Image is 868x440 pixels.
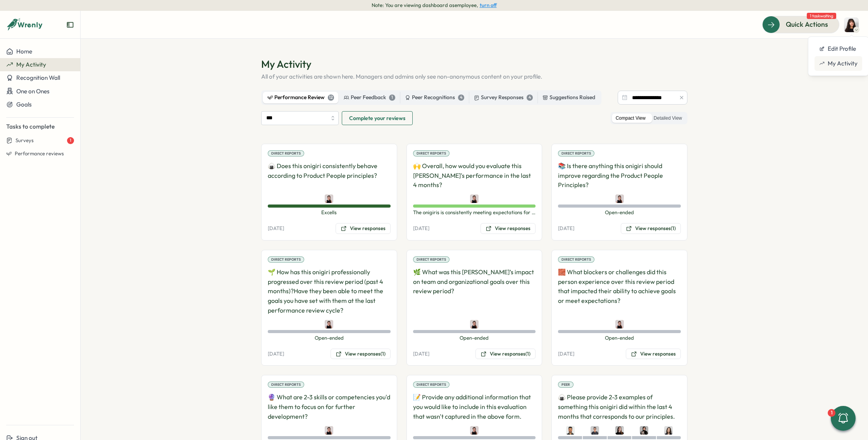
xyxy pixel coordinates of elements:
p: [DATE] [268,351,284,357]
p: [DATE] [268,225,284,232]
a: My Activity [815,56,862,71]
p: [DATE] [413,225,429,232]
p: 🙌 Overall, how would you evaluate this [PERSON_NAME]'s performance in the last 4 months? [413,161,536,190]
img: Elisabetta Casagrande [664,426,673,435]
button: View responses [626,349,681,359]
img: Kelly Rosa [844,17,859,32]
p: [DATE] [413,351,429,357]
button: View responses(1) [331,349,391,359]
div: Direct Reports [268,382,304,388]
p: Tasks to complete [6,122,74,131]
button: View responses [336,223,391,234]
span: Surveys [15,137,34,144]
img: Syed Muhammad Hasan Naqvi [591,426,599,435]
span: Complete your reviews [349,112,405,125]
p: [DATE] [558,225,574,232]
span: Note: You are viewing dashboard as employee , [372,2,478,9]
div: 4 [458,95,464,101]
div: Performance Review [267,93,334,102]
button: View responses(1) [475,349,536,359]
img: Axi Molnar [325,426,333,435]
button: View responses(1) [621,223,681,234]
span: My Activity [16,61,46,68]
div: Direct Reports [268,256,304,263]
span: Open-ended [268,335,391,342]
span: Home [16,48,32,55]
button: turn off [480,2,497,8]
div: Suggestions Raised [542,93,595,102]
p: 🌿 What was this [PERSON_NAME]’s impact on team and organizational goals over this review period? [413,267,536,315]
div: Peer [558,382,573,388]
button: Quick Actions [762,16,839,33]
img: Axi Molnar [470,426,479,435]
div: Direct Reports [558,150,594,156]
img: Sagar Verma [566,426,575,435]
div: My Activity [819,59,858,68]
div: 4 [527,95,533,101]
span: Open-ended [558,209,681,216]
img: Axi Molnar [325,194,333,203]
p: [DATE] [558,351,574,357]
img: Axi Molnar [325,320,333,328]
img: Axi Molnar [470,194,479,203]
button: 1 [831,406,856,431]
button: Complete your reviews [342,111,413,125]
div: Direct Reports [268,150,304,156]
label: Detailed View [650,113,686,123]
label: Compact View [612,113,649,123]
p: 🍙 Please provide 2-3 examples of something this onigiri did within the last 4 months that corresp... [558,392,681,421]
div: 1 [828,409,835,417]
img: Axi Molnar [470,320,479,328]
div: Direct Reports [413,256,449,263]
p: 🧱 What blockers or challenges did this person experience over this review period that impacted th... [558,267,681,315]
h1: My Activity [261,57,687,71]
p: All of your activities are shown here. Managers and admins only see non-anonymous content on your... [261,72,687,81]
div: Peer Recognitions [405,93,464,102]
span: The onigiris is consistently meeting expectations for their level [413,209,536,216]
span: Quick Actions [786,19,828,29]
div: Direct Reports [558,256,594,263]
span: Recognition Wall [16,74,60,81]
button: Expand sidebar [66,21,74,29]
span: Excells [268,209,391,216]
div: Direct Reports [413,150,449,156]
div: 12 [328,95,334,101]
div: Survey Responses [474,93,533,102]
p: 📚 Is there anything this onigiri should improve regarding the Product People Principles? [558,161,681,190]
button: View responses [480,223,536,234]
div: 1 [389,95,395,101]
div: Direct Reports [413,382,449,388]
p: 📝 Provide any additional information that you would like to include in this evaluation that wasn'... [413,392,536,421]
img: Sana Naqvi [640,426,648,435]
span: Goals [16,101,32,108]
div: Peer Feedback [344,93,395,102]
p: 🌱 How has this onigiri professionally progressed over this review period (past 4 months)?Have the... [268,267,391,315]
span: Open-ended [413,335,536,342]
div: 1 [67,137,74,144]
p: 🔮 What are 2-3 skills or competencies you'd like them to focus on for further development? [268,392,391,421]
img: Elena Ladushyna [615,426,624,435]
span: 1 task waiting [807,13,836,19]
a: Edit Profile [815,41,862,56]
p: 🍙 Does this onigiri consistently behave according to Product People principles? [268,161,391,190]
span: Performance reviews [15,150,64,157]
img: Axi Molnar [615,320,624,328]
div: Edit Profile [819,45,858,53]
img: Axi Molnar [615,194,624,203]
span: One on Ones [16,88,50,95]
span: Open-ended [558,335,681,342]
